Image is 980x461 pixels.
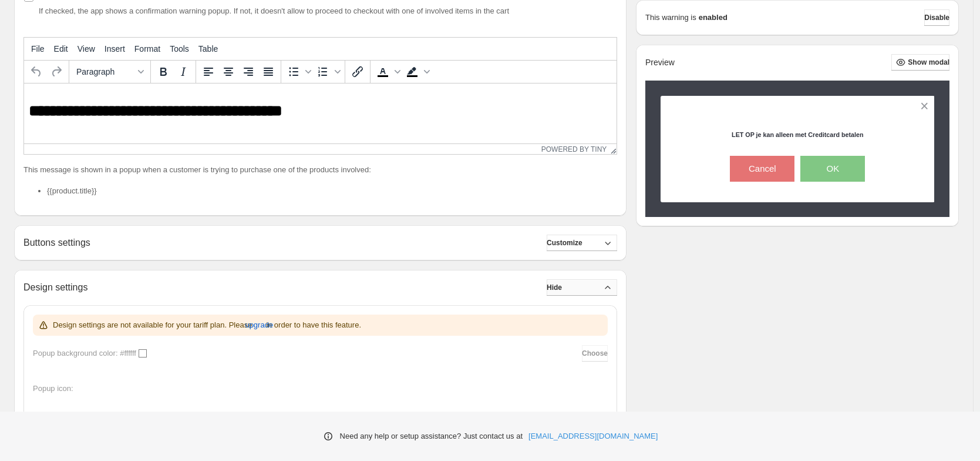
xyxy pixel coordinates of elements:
[547,283,562,292] span: Hide
[645,12,696,24] p: This warning is
[238,62,258,82] button: Align right
[134,44,160,54] span: Format
[541,145,607,153] a: Powered by Tiny
[105,44,125,54] span: Insert
[26,62,46,82] button: Undo
[348,62,368,82] button: Insert/edit link
[173,62,193,82] button: Italic
[47,185,617,197] li: {{product.title}}
[78,44,95,54] span: View
[924,9,949,26] button: Disable
[607,144,617,154] div: Resize
[402,62,432,82] div: Background color
[730,156,794,182] button: Cancel
[547,235,617,251] button: Customize
[373,62,402,82] div: Text color
[153,62,173,82] button: Bold
[547,238,582,248] span: Customize
[245,316,273,335] button: upgrade
[23,237,90,248] h2: Buttons settings
[313,62,342,82] div: Numbered list
[46,62,66,82] button: Redo
[800,156,865,182] button: OK
[218,62,238,82] button: Align center
[23,282,87,293] h2: Design settings
[245,319,273,331] span: upgrade
[39,6,509,15] span: If checked, the app shows a confirmation warning popup. If not, it doesn't allow to proceed to ch...
[528,430,658,442] a: [EMAIL_ADDRESS][DOMAIN_NAME]
[72,62,148,82] button: Formats
[170,44,189,54] span: Tools
[284,62,313,82] div: Bullet list
[699,12,728,24] strong: enabled
[198,62,218,82] button: Align left
[732,131,863,138] strong: LET OP je kan alleen met Creditcard betalen
[54,44,68,54] span: Edit
[76,67,134,76] span: Paragraph
[53,319,361,331] p: Design settings are not available for your tariff plan. Please in order to have this feature.
[924,13,949,22] span: Disable
[547,279,617,296] button: Hide
[645,58,675,68] h2: Preview
[891,54,949,71] button: Show modal
[258,62,278,82] button: Justify
[23,164,617,176] p: This message is shown in a popup when a customer is trying to purchase one of the products involved:
[31,44,45,54] span: File
[24,83,617,143] iframe: Rich Text Area
[908,58,949,67] span: Show modal
[198,44,218,54] span: Table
